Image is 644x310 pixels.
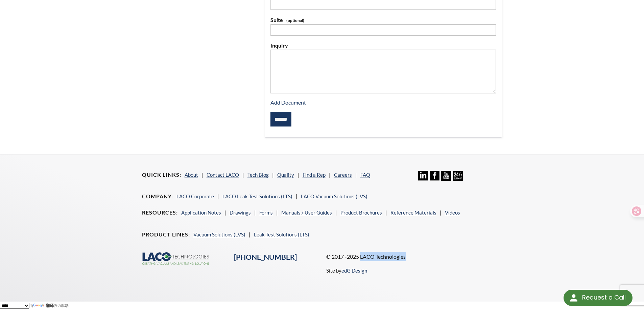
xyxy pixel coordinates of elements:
a: 翻译 [33,303,54,308]
div: Request a Call [564,290,633,306]
p: Site by [326,266,367,275]
h4: Product Lines [142,231,190,238]
div: Request a Call [582,290,626,305]
a: Find a Rep [303,172,326,178]
a: LACO Corporate [176,193,214,199]
p: © 2017 -2025 LACO Technologies [326,252,502,261]
a: FAQ [360,172,370,178]
a: Application Notes [181,209,221,216]
a: Reference Materials [390,209,436,216]
a: About [185,172,198,178]
a: Drawings [230,209,251,216]
a: LACO Leak Test Solutions (LTS) [222,193,292,199]
a: 24/7 Support [453,176,463,182]
a: Videos [445,209,460,216]
a: Vacuum Solutions (LVS) [193,231,245,237]
a: Contact LACO [207,172,239,178]
h4: Resources [142,209,178,216]
img: 24/7 Support Icon [453,171,463,180]
a: LACO Vacuum Solutions (LVS) [301,193,367,199]
img: round button [568,292,579,303]
a: Quality [277,172,294,178]
a: Manuals / User Guides [281,209,332,216]
a: Careers [334,172,352,178]
h4: Company [142,193,173,200]
a: Product Brochures [340,209,382,216]
a: edG Design [341,267,367,274]
label: Inquiry [270,41,496,50]
a: Leak Test Solutions (LTS) [254,231,309,237]
a: Add Document [270,99,306,106]
a: [PHONE_NUMBER] [234,253,297,261]
h4: Quick Links [142,171,181,178]
label: Suite [270,16,496,24]
a: Forms [259,209,273,216]
a: Tech Blog [247,172,269,178]
img: Google 翻译 [33,304,46,308]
